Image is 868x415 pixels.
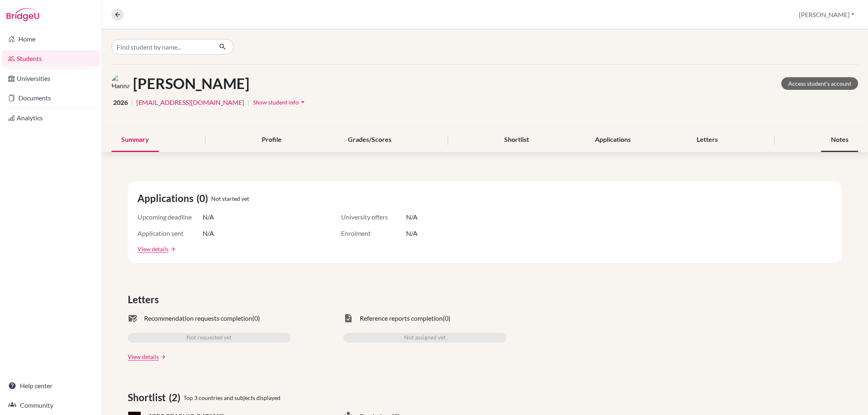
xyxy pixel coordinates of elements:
div: Applications [585,128,641,152]
a: Home [2,31,100,47]
input: Find student by name... [112,39,212,54]
button: [PERSON_NAME] [795,7,858,22]
span: Upcoming deadline [138,212,203,222]
span: (0) [252,313,260,323]
div: Grades/Scores [338,128,401,152]
span: | [131,98,133,107]
a: Analytics [2,110,100,126]
span: Enrolment [341,228,406,238]
div: Profile [252,128,291,152]
a: View details [138,245,168,253]
span: Reference reports completion [360,313,443,323]
div: Summary [112,128,159,152]
span: University offers [341,212,406,222]
span: Application sent [138,228,203,238]
img: Bridge-U [7,8,39,21]
span: Not assigned yet [404,333,446,343]
div: Letters [687,128,728,152]
a: Universities [2,70,100,87]
span: 2026 [113,98,128,107]
a: [EMAIL_ADDRESS][DOMAIN_NAME] [136,98,244,107]
a: Community [2,397,100,413]
span: Show student info [253,99,299,106]
a: arrow_forward [168,246,176,252]
span: | [247,98,249,107]
span: N/A [203,228,214,238]
a: Documents [2,90,100,106]
span: Recommendation requests completion [144,313,252,323]
i: arrow_drop_down [299,98,307,106]
a: View details [128,352,159,361]
div: Notes [821,128,858,152]
a: Access student's account [781,77,858,90]
span: N/A [203,212,214,222]
h1: [PERSON_NAME] [133,75,249,92]
span: Not started yet [211,194,249,203]
span: Not requested yet [187,333,232,343]
span: (0) [443,313,450,323]
button: Show student infoarrow_drop_down [253,96,307,109]
a: Help center [2,378,100,394]
a: arrow_forward [159,354,166,360]
span: Top 3 countries and subjects displayed [184,393,280,402]
span: mark_email_read [128,313,138,323]
div: Shortlist [494,128,539,152]
span: task [343,313,353,323]
span: Letters [128,292,162,307]
span: (2) [169,390,184,405]
a: Students [2,50,100,67]
span: N/A [406,228,418,238]
span: N/A [406,212,418,222]
span: Applications [138,191,197,206]
img: Hannah Kubitz's avatar [112,74,130,93]
span: (0) [197,191,211,206]
span: Shortlist [128,390,169,405]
